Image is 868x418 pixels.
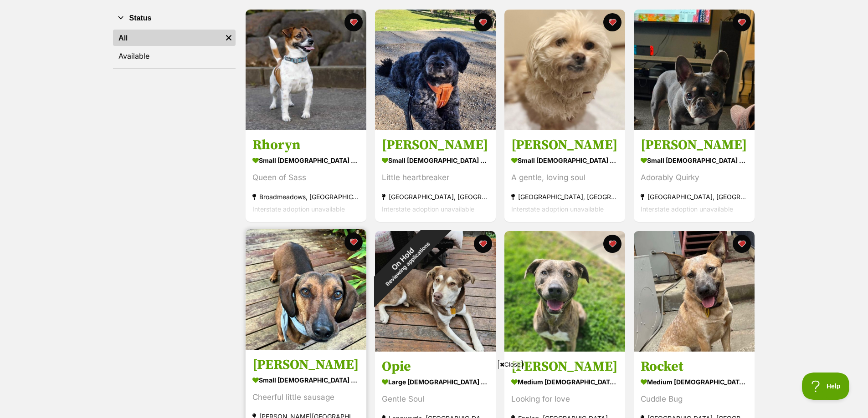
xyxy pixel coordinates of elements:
span: Interstate adoption unavailable [252,206,345,213]
iframe: Advertisement [213,373,655,413]
button: favourite [474,235,492,253]
div: [GEOGRAPHIC_DATA], [GEOGRAPHIC_DATA] [641,191,748,203]
h3: [PERSON_NAME] [641,137,748,154]
img: Rhoryn [246,10,366,130]
a: Rhoryn small [DEMOGRAPHIC_DATA] Dog Queen of Sass Broadmeadows, [GEOGRAPHIC_DATA] Interstate adop... [246,130,366,222]
div: small [DEMOGRAPHIC_DATA] Dog [641,154,748,167]
a: [PERSON_NAME] small [DEMOGRAPHIC_DATA] Dog A gentle, loving soul [GEOGRAPHIC_DATA], [GEOGRAPHIC_D... [504,130,625,222]
div: Status [113,28,236,68]
button: favourite [733,235,751,253]
span: Close [498,360,523,369]
button: Status [113,12,236,24]
span: Interstate adoption unavailable [382,206,474,213]
button: favourite [603,13,621,31]
a: Remove filter [222,30,236,46]
img: Margie [504,10,625,130]
h3: Opie [382,358,489,375]
img: Alvin [504,231,625,352]
button: favourite [344,13,363,31]
a: Available [113,48,236,64]
div: A gentle, loving soul [511,172,618,184]
h3: Rhoryn [252,137,360,154]
h3: Rocket [641,358,748,375]
div: medium [DEMOGRAPHIC_DATA] Dog [641,375,748,388]
h3: [PERSON_NAME] [511,137,618,154]
button: favourite [603,235,621,253]
img: Romeo Valenti [375,10,496,130]
div: Adorably Quirky [641,172,748,184]
button: favourite [733,13,751,31]
div: small [DEMOGRAPHIC_DATA] Dog [252,154,360,167]
a: On HoldReviewing applications [375,344,496,353]
img: Frankie Silvanus [246,229,366,350]
img: Opie [375,231,496,352]
div: Broadmeadows, [GEOGRAPHIC_DATA] [252,191,360,203]
h3: [PERSON_NAME] [252,356,360,373]
span: Reviewing applications [384,241,431,287]
div: [GEOGRAPHIC_DATA], [GEOGRAPHIC_DATA] [382,191,489,203]
div: small [DEMOGRAPHIC_DATA] Dog [511,154,618,167]
span: Interstate adoption unavailable [641,206,733,213]
div: Little heartbreaker [382,172,489,184]
div: Cuddle Bug [641,393,748,405]
a: [PERSON_NAME] small [DEMOGRAPHIC_DATA] Dog Little heartbreaker [GEOGRAPHIC_DATA], [GEOGRAPHIC_DAT... [375,130,496,222]
img: Rocket [634,231,755,352]
span: Interstate adoption unavailable [511,206,604,213]
iframe: Help Scout Beacon - Open [802,373,850,400]
div: On Hold [354,211,455,311]
a: All [113,30,222,46]
div: small [DEMOGRAPHIC_DATA] Dog [382,154,489,167]
div: Queen of Sass [252,172,360,184]
img: Lily Tamblyn [634,10,755,130]
div: [GEOGRAPHIC_DATA], [GEOGRAPHIC_DATA] [511,191,618,203]
a: [PERSON_NAME] small [DEMOGRAPHIC_DATA] Dog Adorably Quirky [GEOGRAPHIC_DATA], [GEOGRAPHIC_DATA] I... [634,130,755,222]
h3: [PERSON_NAME] [511,358,618,375]
button: favourite [344,233,363,251]
h3: [PERSON_NAME] [382,137,489,154]
button: favourite [474,13,492,31]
